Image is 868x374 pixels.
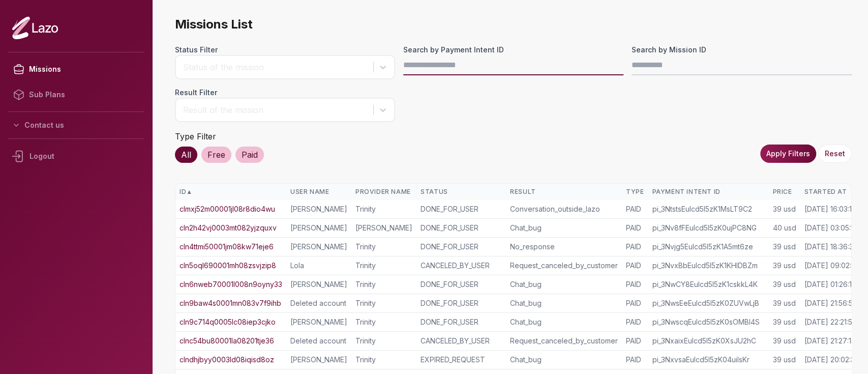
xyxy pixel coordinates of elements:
[626,279,644,290] div: PAID
[175,147,197,163] div: All
[626,204,644,214] div: PAID
[772,317,796,327] div: 39 usd
[183,61,368,73] div: Status of the mission
[290,188,347,196] div: User Name
[179,298,281,308] a: cln9baw4s0001mn083v7f9ihb
[626,355,644,365] div: PAID
[290,204,347,214] div: [PERSON_NAME]
[179,336,274,346] a: clnc54bu80001la08201tje36
[290,336,347,346] div: Deleted account
[290,242,347,252] div: [PERSON_NAME]
[804,279,856,290] div: [DATE] 01:26:19
[355,188,412,196] div: Provider Name
[8,143,144,169] div: Logout
[179,204,275,214] a: clmxj52m00001jl08r8dio4wu
[8,116,144,134] button: Contact us
[626,242,644,252] div: PAID
[421,317,502,327] div: DONE_FOR_USER
[510,298,618,308] div: Chat_bug
[355,242,412,252] div: Trinity
[804,261,858,271] div: [DATE] 09:02:01
[626,188,644,196] div: Type
[772,242,796,252] div: 39 usd
[760,145,816,163] button: Apply Filters
[626,261,644,271] div: PAID
[421,336,502,346] div: CANCELED_BY_USER
[652,298,764,308] div: pi_3NwsEeEulcd5I5zK0ZUVwLjB
[772,188,796,196] div: Price
[652,355,764,365] div: pi_3NxvsaEulcd5I5zK04uiIsKr
[355,279,412,290] div: Trinity
[652,188,764,196] div: Payment Intent ID
[421,298,502,308] div: DONE_FOR_USER
[355,336,412,346] div: Trinity
[652,223,764,233] div: pi_3Nv8fFEulcd5I5zK0ujPC8NG
[652,204,764,214] div: pi_3NtstsEulcd5I5zK1MsLT9C2
[355,223,412,233] div: [PERSON_NAME]
[179,279,282,290] a: cln6nweb70001l008n9oyny33
[772,279,796,290] div: 39 usd
[235,147,264,163] div: Paid
[290,279,347,290] div: [PERSON_NAME]
[421,204,502,214] div: DONE_FOR_USER
[626,317,644,327] div: PAID
[772,261,796,271] div: 39 usd
[8,82,144,107] a: Sub Plans
[421,242,502,252] div: DONE_FOR_USER
[175,88,395,98] label: Result Filter
[804,298,857,308] div: [DATE] 21:56:59
[8,56,144,82] a: Missions
[510,317,618,327] div: Chat_bug
[421,261,502,271] div: CANCELED_BY_USER
[626,336,644,346] div: PAID
[626,223,644,233] div: PAID
[652,261,764,271] div: pi_3NvxBbEulcd5I5zK1KHIDBZm
[510,204,618,214] div: Conversation_outside_lazo
[403,45,623,55] label: Search by Payment Intent ID
[355,204,412,214] div: Trinity
[179,261,276,271] a: cln5oql690001mh08zsvjzip8
[355,261,412,271] div: Trinity
[175,16,852,33] span: Missions List
[179,242,274,252] a: cln4ttmi50001jm08kw71eje6
[804,188,859,196] div: Started At
[355,317,412,327] div: Trinity
[290,261,347,271] div: Lola
[290,355,347,365] div: [PERSON_NAME]
[510,223,618,233] div: Chat_bug
[510,242,618,252] div: No_response
[652,317,764,327] div: pi_3NwscqEulcd5I5zK0sOMBI4S
[772,336,796,346] div: 39 usd
[179,223,277,233] a: cln2h42vj0003mt082yjzquxv
[804,204,856,214] div: [DATE] 16:03:10
[421,223,502,233] div: DONE_FOR_USER
[772,355,796,365] div: 39 usd
[186,188,192,196] span: ▲
[290,317,347,327] div: [PERSON_NAME]
[652,279,764,290] div: pi_3NwCY8Eulcd5I5zK1cskkL4K
[804,242,857,252] div: [DATE] 18:36:35
[772,204,796,214] div: 39 usd
[175,45,395,55] label: Status Filter
[179,317,276,327] a: cln9c714q0005lc08iep3cjko
[804,223,857,233] div: [DATE] 03:05:15
[355,298,412,308] div: Trinity
[626,298,644,308] div: PAID
[652,336,764,346] div: pi_3NxaixEulcd5I5zK0XsJU2hC
[201,147,231,163] div: Free
[510,188,618,196] div: Result
[652,242,764,252] div: pi_3Nvjg5Eulcd5I5zK1A5mt6ze
[179,355,274,365] a: clndhjbyy0003ld08iqisd8oz
[175,131,216,141] label: Type Filter
[290,223,347,233] div: [PERSON_NAME]
[818,145,852,163] button: Reset
[290,298,347,308] div: Deleted account
[510,261,618,271] div: Request_canceled_by_customer
[772,298,796,308] div: 39 usd
[421,355,502,365] div: EXPIRED_REQUEST
[632,45,852,55] label: Search by Mission ID
[421,279,502,290] div: DONE_FOR_USER
[510,355,618,365] div: Chat_bug
[355,355,412,365] div: Trinity
[804,355,858,365] div: [DATE] 20:02:35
